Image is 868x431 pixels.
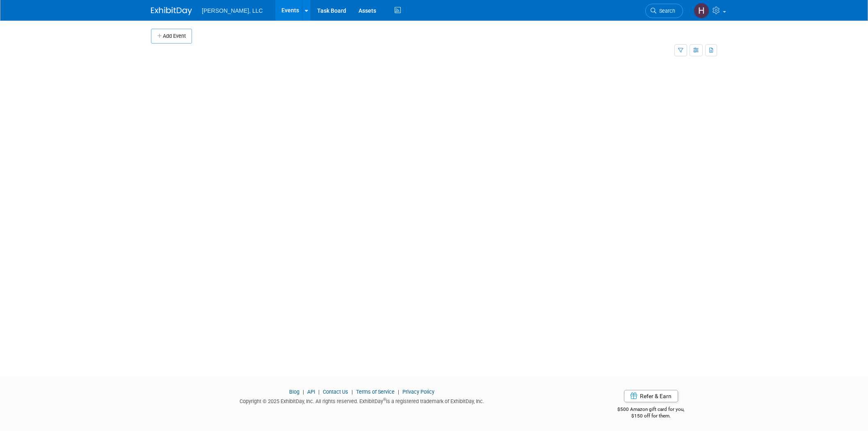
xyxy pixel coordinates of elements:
[585,401,717,420] div: $500 Amazon gift card for you,
[645,4,683,18] a: Search
[202,7,263,14] span: [PERSON_NAME], LLC
[301,389,306,395] span: |
[307,389,315,395] a: API
[402,389,434,395] a: Privacy Policy
[396,389,401,395] span: |
[151,29,192,44] button: Add Event
[151,7,192,15] img: ExhibitDay
[585,413,717,420] div: $150 off for them.
[694,3,709,18] img: Hannah Mulholland
[624,390,678,402] a: Refer & Earn
[383,397,386,402] sup: ®
[356,389,395,395] a: Terms of Service
[323,389,348,395] a: Contact Us
[656,8,675,14] span: Search
[349,389,355,395] span: |
[316,389,322,395] span: |
[289,389,299,395] a: Blog
[151,396,573,405] div: Copyright © 2025 ExhibitDay, Inc. All rights reserved. ExhibitDay is a registered trademark of Ex...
